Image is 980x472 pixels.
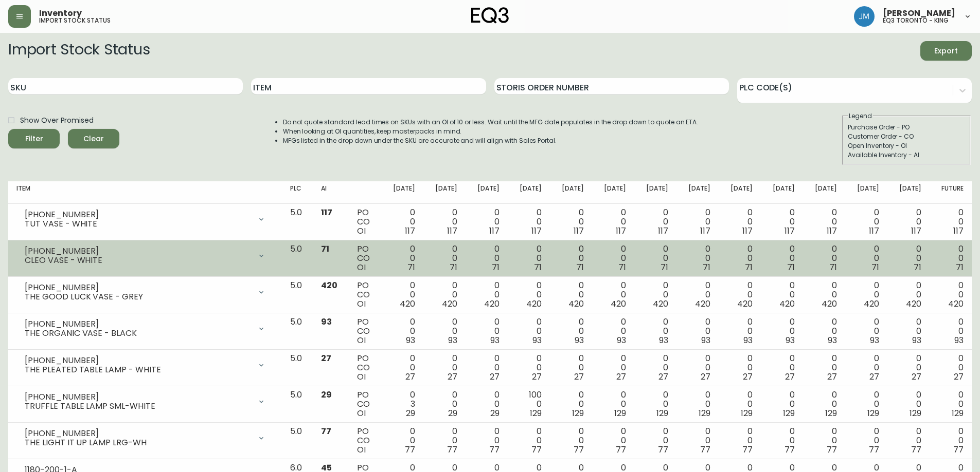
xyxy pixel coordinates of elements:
div: TRUFFLE TABLE LAMP SML-WHITE [25,402,251,411]
span: 27 [912,371,921,383]
th: [DATE] [887,181,930,204]
div: [PHONE_NUMBER] [25,429,251,438]
div: 0 0 [727,427,753,455]
span: 117 [742,225,753,237]
span: 77 [321,425,331,437]
span: Clear [76,133,111,145]
div: 0 0 [474,317,500,345]
span: 77 [531,444,542,456]
div: 0 0 [643,317,668,345]
div: 0 0 [811,427,837,455]
div: PO CO [357,427,372,455]
h2: Import Stock Status [8,41,150,61]
div: 0 0 [811,208,837,236]
li: MFGs listed in the drop down under the SKU are accurate and will align with Sales Portal. [283,136,699,145]
span: 129 [614,407,626,419]
div: 0 0 [389,281,415,309]
div: 0 0 [896,281,921,309]
span: 77 [574,444,584,456]
span: 117 [953,225,964,237]
span: 71 [745,261,753,273]
div: 0 0 [558,281,584,309]
div: [PHONE_NUMBER] [25,247,251,256]
span: 27 [321,352,331,364]
div: 0 0 [811,317,837,345]
span: 77 [447,444,457,456]
span: 77 [700,444,710,456]
div: 0 0 [727,390,753,418]
div: 0 0 [853,208,879,236]
span: 27 [448,371,457,383]
span: 420 [737,298,753,310]
span: 77 [953,444,964,456]
span: 129 [910,407,921,419]
div: 0 0 [516,354,542,382]
span: 77 [785,444,795,456]
div: THE LIGHT IT UP LAMP LRG-WH [25,438,251,447]
th: [DATE] [550,181,592,204]
div: 0 0 [853,427,879,455]
div: 0 0 [896,208,921,236]
div: 0 0 [600,427,626,455]
span: 77 [658,444,668,456]
div: Purchase Order - PO [848,123,965,132]
span: 93 [448,334,457,346]
div: [PHONE_NUMBER]THE PLEATED TABLE LAMP - WHITE [16,354,274,376]
div: [PHONE_NUMBER]THE LIGHT IT UP LAMP LRG-WH [16,427,274,449]
div: 0 0 [474,208,500,236]
span: 29 [448,407,457,419]
img: logo [471,7,509,24]
div: [PHONE_NUMBER] [25,283,251,292]
th: Future [930,181,972,204]
div: Available Inventory - AI [848,150,965,160]
span: 71 [914,261,921,273]
th: [DATE] [423,181,466,204]
th: [DATE] [466,181,508,204]
div: 0 0 [516,317,542,345]
img: b88646003a19a9f750de19192e969c24 [854,6,875,27]
span: 27 [658,371,668,383]
th: AI [313,181,349,204]
div: 0 0 [432,208,457,236]
span: OI [357,225,366,237]
span: 93 [532,334,542,346]
span: 27 [405,371,415,383]
div: 0 0 [938,244,964,272]
div: [PHONE_NUMBER]CLEO VASE - WHITE [16,244,274,267]
span: 420 [864,298,879,310]
span: 420 [906,298,921,310]
div: 0 0 [853,244,879,272]
span: 27 [616,371,626,383]
span: OI [357,407,366,419]
div: [PHONE_NUMBER]THE ORGANIC VASE - BLACK [16,317,274,340]
span: 129 [783,407,795,419]
div: [PHONE_NUMBER]TUT VASE - WHITE [16,208,274,231]
li: When looking at OI quantities, keep masterpacks in mind. [283,127,699,136]
span: 93 [701,334,710,346]
span: 93 [828,334,837,346]
span: 129 [530,407,542,419]
span: OI [357,444,366,456]
div: 0 3 [389,390,415,418]
span: 129 [572,407,584,419]
span: 117 [658,225,668,237]
div: 0 0 [432,390,457,418]
div: PO CO [357,281,372,309]
span: OI [357,334,366,346]
span: OI [357,261,366,273]
span: 117 [700,225,710,237]
span: 29 [490,407,500,419]
div: THE GOOD LUCK VASE - GREY [25,292,251,301]
span: 420 [526,298,542,310]
span: 77 [405,444,415,456]
th: [DATE] [719,181,761,204]
span: 93 [490,334,500,346]
div: 0 0 [389,354,415,382]
div: 0 0 [474,427,500,455]
div: 0 0 [896,427,921,455]
span: 93 [321,316,332,328]
div: 0 0 [811,354,837,382]
div: 0 0 [853,281,879,309]
div: 0 0 [727,208,753,236]
div: [PHONE_NUMBER]THE GOOD LUCK VASE - GREY [16,281,274,304]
